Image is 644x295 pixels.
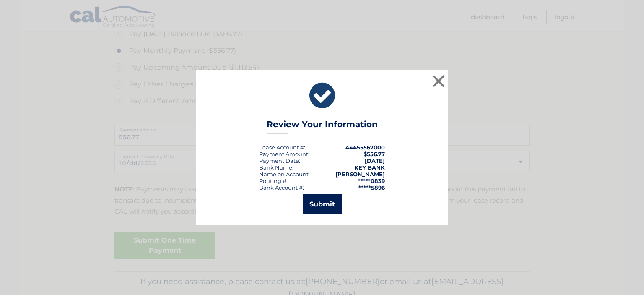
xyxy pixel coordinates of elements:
button: × [430,73,447,89]
button: Submit [303,194,342,214]
strong: 44455567000 [345,144,385,151]
strong: KEY BANK [354,164,385,171]
span: Payment Date [259,157,299,164]
div: Payment Amount: [259,151,309,157]
div: Routing #: [259,178,288,184]
div: Bank Name: [259,164,293,171]
div: Bank Account #: [259,184,304,191]
div: Lease Account #: [259,144,305,151]
span: [DATE] [365,157,385,164]
div: : [259,157,300,164]
h3: Review Your Information [267,119,378,134]
span: $556.77 [364,151,385,157]
strong: [PERSON_NAME] [335,171,385,178]
div: Name on Account: [259,171,310,178]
